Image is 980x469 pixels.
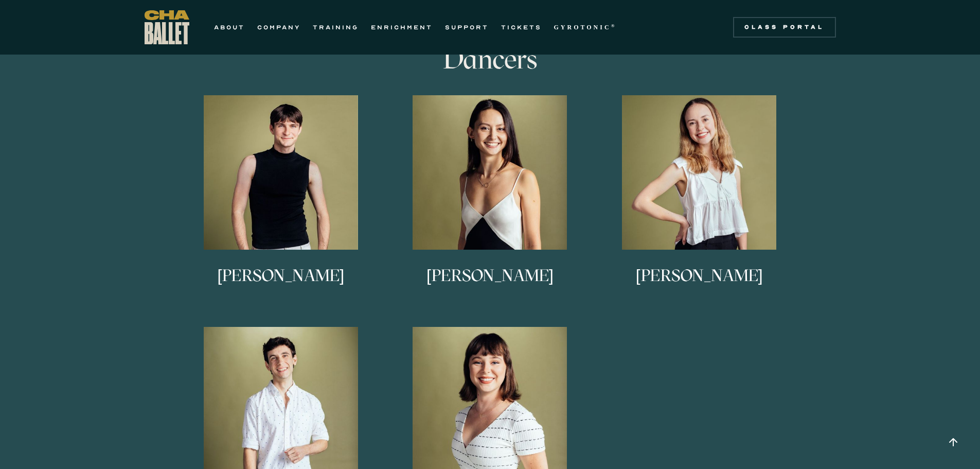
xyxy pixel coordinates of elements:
a: Class Portal [733,17,836,38]
a: ENRICHMENT [371,21,433,33]
a: [PERSON_NAME] [600,95,799,311]
div: Class Portal [739,23,830,31]
h3: [PERSON_NAME] [426,267,554,301]
sup: ® [611,23,617,28]
a: [PERSON_NAME] [390,95,590,311]
strong: GYROTONIC [554,24,611,31]
a: COMPANY [257,21,300,33]
a: TRAINING [313,21,359,33]
h3: Dancers [323,44,657,75]
a: [PERSON_NAME] [182,95,381,311]
h3: [PERSON_NAME] [217,267,344,301]
a: TICKETS [501,21,542,33]
a: ABOUT [214,21,245,33]
a: GYROTONIC® [554,21,617,33]
h3: [PERSON_NAME] [636,267,763,301]
a: home [145,10,189,44]
a: SUPPORT [445,21,489,33]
